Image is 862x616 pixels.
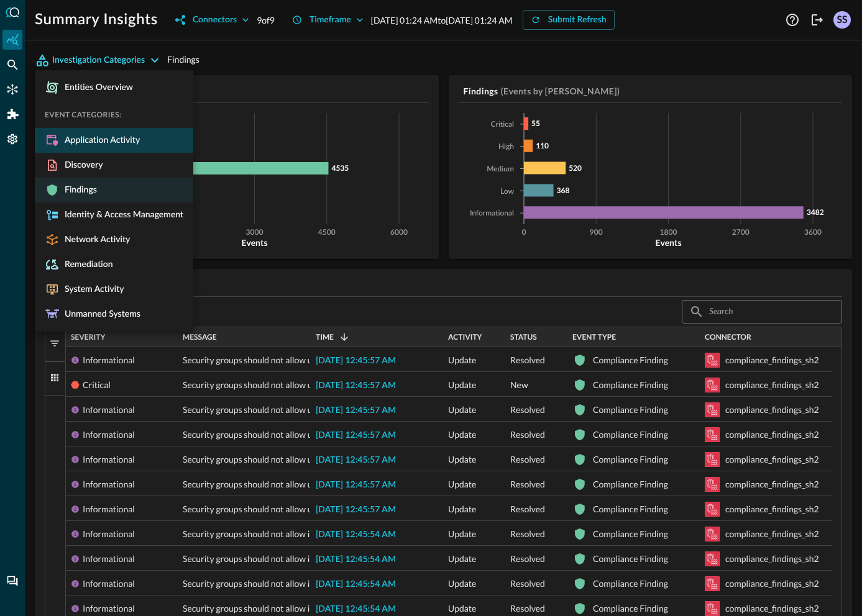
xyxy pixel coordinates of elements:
[60,309,140,320] span: Unmanned Systems
[60,135,140,146] span: Application Activity
[60,160,103,171] span: Discovery
[35,110,122,119] span: EVENT CATEGORIES:
[60,234,130,245] span: Network Activity
[60,259,113,270] span: Remediation
[60,284,124,295] span: System Activity
[60,209,183,220] span: Identity & Access Management
[35,70,193,332] ul: Investigation Categories
[60,82,133,93] span: Entities Overview
[60,184,97,196] span: Findings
